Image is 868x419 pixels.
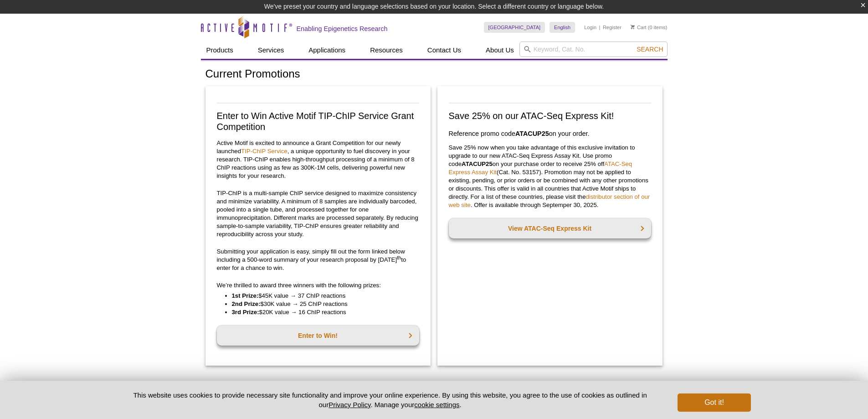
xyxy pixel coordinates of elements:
strong: 1st Prize: [232,292,259,299]
h2: Save 25% on our ATAC-Seq Express Kit! [449,110,651,121]
a: TIP-ChIP Service [241,148,288,155]
p: TIP-ChIP is a multi-sample ChIP service designed to maximize consistency and minimize variability... [217,189,419,238]
img: TIP-ChIP Service Grant Competition [217,103,419,103]
img: Your Cart [631,25,635,29]
h3: Reference promo code on your order. [449,128,651,139]
a: English [550,22,575,33]
li: (0 items) [631,22,668,33]
li: $45K value → 37 ChIP reactions [232,292,410,300]
p: Active Motif is excited to announce a Grant Competition for our newly launched , a unique opportu... [217,139,419,180]
li: $20K value → 16 ChIP reactions [232,308,410,316]
a: Enter to Win! [217,326,419,346]
h2: Enabling Epigenetics Research [297,25,388,33]
a: Resources [365,41,408,59]
button: Got it! [678,393,750,412]
strong: ATACUP25 [515,130,549,137]
span: Search [637,46,663,53]
a: [GEOGRAPHIC_DATA] [484,22,545,33]
a: Contact Us [422,41,467,59]
h1: Current Promotions [205,68,663,81]
img: Save on ATAC-Seq Express Assay Kit [449,103,651,103]
a: Login [584,24,596,31]
a: Products [201,41,239,59]
p: Submitting your application is easy, simply fill out the form linked below including a 500-word s... [217,248,419,272]
sup: th [397,254,401,260]
a: About Us [480,41,519,59]
strong: 3rd Prize: [232,309,259,316]
p: This website uses cookies to provide necessary site functionality and improve your online experie... [118,390,663,409]
a: Applications [303,41,351,59]
button: Search [634,45,666,53]
button: cookie settings [414,401,459,409]
strong: ATACUP25 [462,160,493,167]
input: Keyword, Cat. No. [519,41,668,57]
p: We’re thrilled to award three winners with the following prizes: [217,281,419,290]
h2: Enter to Win Active Motif TIP-ChIP Service Grant Competition [217,110,419,132]
li: | [599,22,601,33]
a: Register [603,24,621,31]
a: View ATAC-Seq Express Kit [449,218,651,238]
p: Save 25% now when you take advantage of this exclusive invitation to upgrade to our new ATAC-Seq ... [449,144,651,209]
strong: 2nd Prize: [232,300,261,307]
a: Services [252,41,290,59]
a: Cart [631,24,647,31]
a: Privacy Policy [329,401,370,409]
li: $30K value → 25 ChIP reactions [232,300,410,308]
